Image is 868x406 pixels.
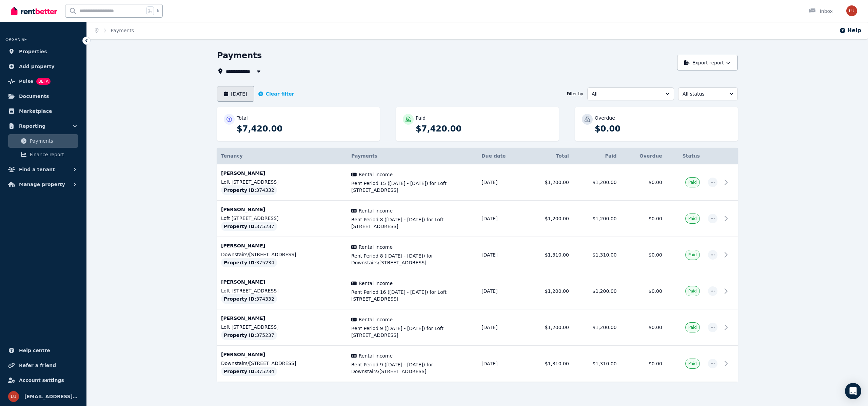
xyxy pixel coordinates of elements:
[19,62,55,70] span: Add property
[688,180,697,185] span: Paid
[677,55,738,70] button: Export report
[351,325,473,339] span: Rent Period 9 ([DATE] - [DATE]) for Loft [STREET_ADDRESS]
[221,287,343,294] p: Loft [STREET_ADDRESS]
[688,361,697,366] span: Paid
[359,280,393,287] span: Rental income
[649,216,662,221] span: $0.00
[573,237,621,273] td: $1,310.00
[649,288,662,294] span: $0.00
[8,391,19,402] img: luke.teague2204@gmail.com
[525,346,573,382] td: $1,310.00
[87,22,142,39] nav: Breadcrumb
[416,123,552,134] p: $7,420.00
[5,344,81,357] a: Help centre
[573,164,621,201] td: $1,200.00
[19,77,34,85] span: Pulse
[221,360,343,367] p: Downstairs/[STREET_ADDRESS]
[19,376,64,384] span: Account settings
[19,165,55,174] span: Find a tenant
[846,5,857,16] img: luke.teague2204@gmail.com
[5,75,81,88] a: PulseBETA
[649,325,662,330] span: $0.00
[221,251,343,258] p: Downstairs/[STREET_ADDRESS]
[359,171,393,178] span: Rental income
[477,309,525,346] td: [DATE]
[221,324,343,330] p: Loft [STREET_ADDRESS]
[649,180,662,185] span: $0.00
[5,373,81,387] a: Account settings
[237,123,373,134] p: $7,420.00
[573,201,621,237] td: $1,200.00
[221,222,277,231] div: : 375237
[30,150,76,159] span: Finance report
[809,8,833,15] div: Inbox
[525,237,573,273] td: $1,310.00
[587,87,674,100] button: All
[224,332,255,339] span: Property ID
[19,92,49,100] span: Documents
[351,289,473,302] span: Rent Period 16 ([DATE] - [DATE]) for Loft [STREET_ADDRESS]
[11,6,57,16] img: RentBetter
[30,137,76,145] span: Payments
[221,179,343,185] p: Loft [STREET_ADDRESS]
[839,26,861,35] button: Help
[221,330,277,340] div: : 375237
[221,215,343,222] p: Loft [STREET_ADDRESS]
[5,37,27,42] span: ORGANISE
[5,45,81,58] a: Properties
[351,153,377,159] span: Payments
[649,361,662,366] span: $0.00
[258,90,294,97] button: Clear filter
[221,315,343,322] p: [PERSON_NAME]
[621,148,666,164] th: Overdue
[351,180,473,194] span: Rent Period 15 ([DATE] - [DATE]) for Loft [STREET_ADDRESS]
[573,273,621,309] td: $1,200.00
[221,242,343,249] p: [PERSON_NAME]
[477,273,525,309] td: [DATE]
[5,178,81,191] button: Manage property
[221,170,343,177] p: [PERSON_NAME]
[221,351,343,358] p: [PERSON_NAME]
[678,87,738,100] button: All status
[666,148,704,164] th: Status
[525,164,573,201] td: $1,200.00
[359,352,393,359] span: Rental income
[567,91,583,97] span: Filter by
[19,346,50,354] span: Help centre
[595,115,615,121] p: Overdue
[217,148,347,164] th: Tenancy
[19,47,47,56] span: Properties
[224,187,255,194] span: Property ID
[5,104,81,118] a: Marketplace
[217,50,262,61] h1: Payments
[217,86,254,102] button: [DATE]
[359,316,393,323] span: Rental income
[8,134,78,148] a: Payments
[5,119,81,133] button: Reporting
[221,185,277,195] div: : 374332
[221,258,277,267] div: : 375234
[525,201,573,237] td: $1,200.00
[525,273,573,309] td: $1,200.00
[237,115,248,121] p: Total
[221,294,277,304] div: : 374332
[525,309,573,346] td: $1,200.00
[224,223,255,230] span: Property ID
[221,279,343,285] p: [PERSON_NAME]
[649,252,662,258] span: $0.00
[477,164,525,201] td: [DATE]
[477,237,525,273] td: [DATE]
[595,123,731,134] p: $0.00
[477,346,525,382] td: [DATE]
[573,346,621,382] td: $1,310.00
[351,216,473,230] span: Rent Period 8 ([DATE] - [DATE]) for Loft [STREET_ADDRESS]
[224,296,255,302] span: Property ID
[157,8,159,14] span: k
[477,148,525,164] th: Due date
[688,252,697,258] span: Paid
[573,148,621,164] th: Paid
[688,325,697,330] span: Paid
[19,180,65,188] span: Manage property
[224,259,255,266] span: Property ID
[525,148,573,164] th: Total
